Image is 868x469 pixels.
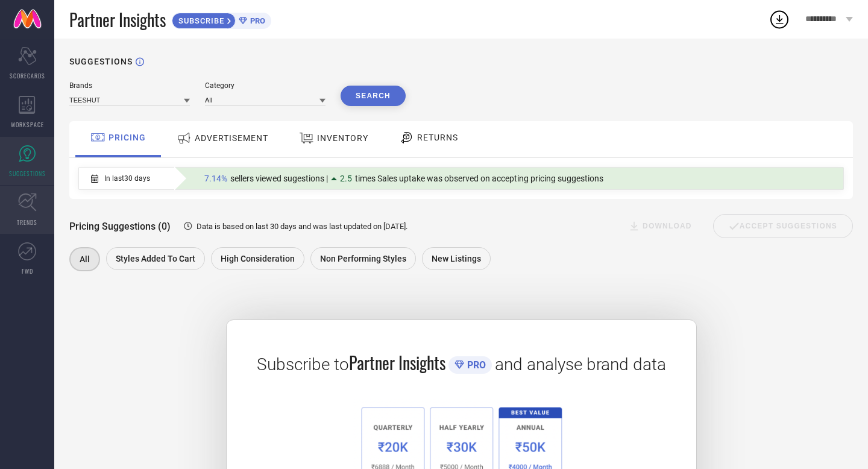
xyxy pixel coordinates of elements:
[11,120,44,129] span: WORKSPACE
[17,218,37,227] span: TRENDS
[355,174,603,183] span: times Sales uptake was observed on accepting pricing suggestions
[464,359,486,371] span: PRO
[80,254,90,264] span: All
[195,133,268,143] span: ADVERTISEMENT
[172,10,271,29] a: SUBSCRIBEPRO
[198,171,609,186] div: Percentage of sellers who have viewed suggestions for the current Insight Type
[172,16,227,25] span: SUBSCRIBE
[9,169,46,178] span: SUGGESTIONS
[341,86,406,106] button: Search
[204,174,227,183] span: 7.14%
[197,222,407,231] span: Data is based on last 30 days and was last updated on [DATE] .
[417,133,458,142] span: RETURNS
[69,7,166,32] span: Partner Insights
[10,71,45,80] span: SCORECARDS
[221,254,295,263] span: High Consideration
[713,214,853,238] div: Accept Suggestions
[69,221,171,232] span: Pricing Suggestions (0)
[230,174,328,183] span: sellers viewed sugestions |
[340,174,352,183] span: 2.5
[317,133,368,143] span: INVENTORY
[22,266,33,275] span: FWD
[116,254,195,263] span: Styles Added To Cart
[69,57,133,66] h1: SUGGESTIONS
[108,133,146,142] span: PRICING
[432,254,481,263] span: New Listings
[257,354,349,374] span: Subscribe to
[495,354,666,374] span: and analyse brand data
[104,174,150,183] span: In last 30 days
[769,8,790,30] div: Open download list
[69,81,190,90] div: Brands
[320,254,406,263] span: Non Performing Styles
[247,16,265,25] span: PRO
[205,81,325,90] div: Category
[349,350,445,375] span: Partner Insights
